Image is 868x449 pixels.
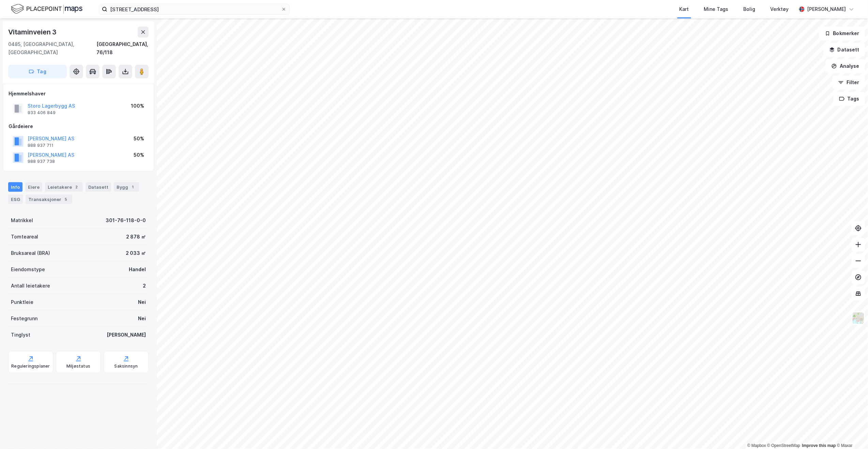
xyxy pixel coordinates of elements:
div: Hjemmelshaver [9,90,148,98]
div: Verktøy [771,5,789,13]
div: Nei [138,298,146,306]
div: 2 878 ㎡ [126,233,146,241]
div: 2 [143,282,146,290]
a: Mapbox [747,443,766,448]
div: 1 [130,184,136,190]
button: Analyse [826,59,865,73]
button: Tag [8,65,67,78]
button: Tags [834,92,865,106]
div: [PERSON_NAME] [107,331,146,339]
iframe: Chat Widget [834,416,868,449]
div: 2 [73,184,80,190]
div: Info [8,182,22,192]
div: Eiere [25,182,42,192]
div: Tinglyst [11,331,30,339]
a: OpenStreetMap [767,443,801,448]
div: 5 [63,196,70,203]
div: 0485, [GEOGRAPHIC_DATA], [GEOGRAPHIC_DATA] [8,40,96,57]
div: Mine Tags [704,5,729,13]
div: Saksinnsyn [115,363,138,369]
div: 50% [134,151,144,159]
div: Tomteareal [11,233,38,241]
div: Festegrunn [11,314,37,323]
div: Kart [680,5,689,13]
input: Søk på adresse, matrikkel, gårdeiere, leietakere eller personer [107,4,281,14]
div: Bolig [744,5,756,13]
img: Z [852,312,865,325]
button: Filter [833,76,865,89]
button: Datasett [824,43,865,57]
div: Matrikkel [11,216,33,224]
div: [GEOGRAPHIC_DATA], 76/118 [96,40,149,57]
div: Punktleie [11,298,33,306]
div: 50% [134,135,144,143]
div: 933 406 849 [28,110,56,115]
div: Kontrollprogram for chat [834,416,868,449]
div: Handel [129,265,146,274]
div: 100% [131,102,144,110]
div: 2 033 ㎡ [126,249,146,257]
div: Bruksareal (BRA) [11,249,50,257]
div: Transaksjoner [26,195,72,204]
div: Gårdeiere [9,122,148,130]
div: ESG [8,195,23,204]
div: Nei [138,314,146,323]
button: Bokmerker [819,27,865,40]
div: Datasett [86,182,111,192]
div: Eiendomstype [11,265,45,274]
a: Improve this map [802,443,836,448]
img: logo.f888ab2527a4732fd821a326f86c7f29.svg [11,3,82,15]
div: [PERSON_NAME] [807,5,846,13]
div: Antall leietakere [11,282,50,290]
div: Miljøstatus [66,363,90,369]
div: Reguleringsplaner [11,363,50,369]
div: 301-76-118-0-0 [106,216,146,224]
div: Bygg [114,182,139,192]
div: Vitaminveien 3 [8,27,58,37]
div: 988 937 738 [28,159,55,164]
div: 988 937 711 [28,143,54,148]
div: Leietakere [45,182,83,192]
